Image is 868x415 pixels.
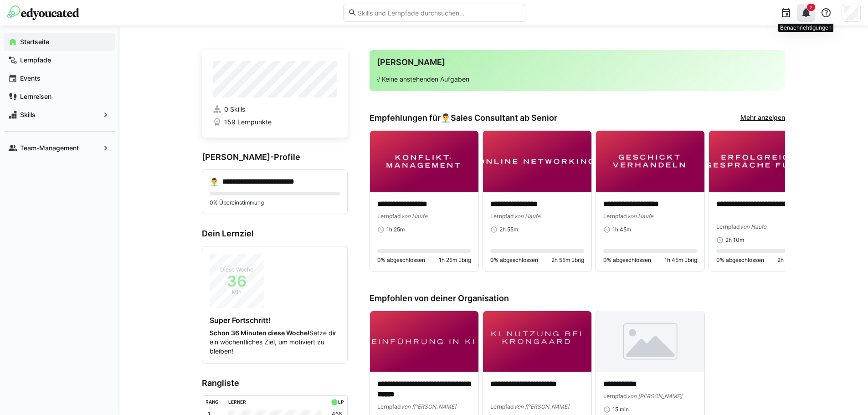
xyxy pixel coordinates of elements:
div: Benachrichtigungen [778,24,833,32]
img: image [370,131,478,192]
span: Lernpfad [490,213,514,220]
span: von Haufe [740,223,766,230]
span: Lernpfad [377,403,401,410]
span: 0% abgeschlossen [490,256,538,264]
span: von Haufe [401,213,427,220]
div: 👨‍💼 [441,113,557,123]
p: Setze dir ein wöchentliches Ziel, um motiviert zu bleiben! [210,328,340,356]
div: 👨‍💼 [210,177,219,186]
span: 1h 25m übrig [439,256,471,264]
img: image [483,311,591,372]
a: Mehr anzeigen [740,113,785,123]
img: image [709,131,817,192]
span: 0% abgeschlossen [603,256,651,264]
span: von Haufe [627,213,653,220]
span: 15 min [612,406,629,413]
span: 0% abgeschlossen [377,256,425,264]
p: √ Keine anstehenden Aufgaben [377,75,778,84]
div: Rang [205,399,219,405]
span: von [PERSON_NAME] [627,393,682,400]
span: 1h 45m übrig [664,256,697,264]
h3: Empfohlen von deiner Organisation [370,293,785,303]
span: 2h 10m übrig [777,256,810,264]
input: Skills und Lernpfade durchsuchen… [357,9,520,17]
a: 0 Skills [213,105,337,114]
img: image [596,131,704,192]
img: image [370,311,478,372]
span: Lernpfad [377,213,401,220]
span: 2h 55m übrig [551,256,584,264]
strong: Schon 36 Minuten diese Woche! [210,329,309,337]
span: Lernpfad [603,393,627,400]
span: von [PERSON_NAME] [401,403,456,410]
span: 0% abgeschlossen [716,256,764,264]
span: Lernpfad [490,403,514,410]
h3: [PERSON_NAME] [377,57,778,67]
span: Lernpfad [603,213,627,220]
img: image [596,311,704,372]
span: Sales Consultant ab Senior [451,113,557,123]
span: 2 [810,5,812,10]
span: 1h 45m [612,226,631,233]
span: 0 Skills [224,105,245,114]
span: 159 Lernpunkte [224,118,272,127]
span: von [PERSON_NAME] [514,403,569,410]
span: Lernpfad [716,223,740,230]
span: 1h 25m [386,226,405,233]
h3: Empfehlungen für [370,113,557,123]
div: LP [338,399,344,405]
span: 2h 10m [725,236,744,244]
img: image [483,131,591,192]
div: Lerner [228,399,246,405]
h4: Super Fortschritt! [210,316,340,325]
span: 2h 55m [499,226,518,233]
span: von Haufe [514,213,540,220]
h3: [PERSON_NAME]-Profile [202,152,348,162]
h3: Dein Lernziel [202,229,348,239]
p: 0% Übereinstimmung [210,199,340,206]
h3: Rangliste [202,378,348,388]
